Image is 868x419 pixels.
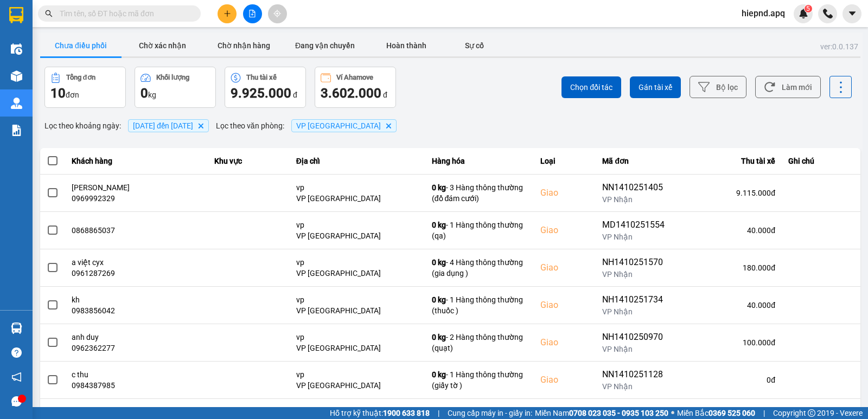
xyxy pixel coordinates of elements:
[208,148,290,175] th: Khu vực
[570,82,612,93] span: Chọn đối tác
[602,368,671,381] div: NN1410251128
[133,121,193,130] span: 01/10/2025 đến 15/10/2025
[72,332,201,343] div: anh duy
[432,333,446,341] span: 0 kg
[684,188,775,198] div: 9.115.000 đ
[438,407,439,419] span: |
[65,148,208,175] th: Khách hàng
[44,67,126,108] button: Tổng đơn10đơn
[11,323,22,334] img: warehouse-icon
[684,262,775,273] div: 180.000 đ
[11,70,22,82] img: warehouse-icon
[246,74,277,81] div: Thu tài xế
[733,7,794,20] span: hiepnd.apq
[602,269,671,280] div: VP Nhận
[432,332,527,353] div: - 2 Hàng thông thường (quạt)
[296,332,419,343] div: vp
[602,293,671,306] div: NH1410251734
[268,4,287,23] button: aim
[45,10,53,17] span: search
[684,154,775,167] div: Thu tài xế
[321,85,390,102] div: đ
[385,123,392,129] svg: Delete
[122,35,203,56] button: Chờ xác nhận
[216,120,284,132] span: Lọc theo văn phòng :
[296,220,419,230] div: vp
[11,372,22,382] span: notification
[315,67,396,108] button: Ví Ahamove3.602.000 đ
[290,148,425,175] th: Địa chỉ
[540,224,590,237] div: Giao
[540,336,590,349] div: Giao
[60,8,188,20] input: Tìm tên, số ĐT hoặc mã đơn
[540,299,590,312] div: Giao
[432,369,527,391] div: - 1 Hàng thông thường (giấy tờ )
[296,268,419,279] div: VP [GEOGRAPHIC_DATA]
[602,218,671,231] div: MD1410251554
[296,230,419,241] div: VP [GEOGRAPHIC_DATA]
[540,186,590,199] div: Giao
[534,148,596,175] th: Loại
[296,193,419,204] div: VP [GEOGRAPHIC_DATA]
[602,231,671,242] div: VP Nhận
[684,300,775,311] div: 40.000 đ
[540,373,590,386] div: Giao
[690,76,746,98] button: Bộ lọc
[602,331,671,344] div: NH1410250970
[432,183,446,192] span: 0 kg
[321,86,381,101] span: 3.602.000
[11,347,22,358] span: question-circle
[709,409,755,417] strong: 0369 525 060
[231,86,291,101] span: 9.925.000
[330,407,430,419] span: Hỗ trợ kỹ thuật:
[72,225,201,236] div: 0868865037
[243,4,262,23] button: file-add
[40,35,122,56] button: Chưa điều phối
[535,407,668,419] span: Miền Nam
[224,10,231,17] span: plus
[602,306,671,317] div: VP Nhận
[11,43,22,55] img: warehouse-icon
[66,74,95,81] div: Tổng đơn
[684,337,775,348] div: 100.000 đ
[602,194,671,205] div: VP Nhận
[135,67,216,108] button: Khối lượng0kg
[141,85,210,102] div: kg
[296,305,419,316] div: VP [GEOGRAPHIC_DATA]
[432,257,527,279] div: - 4 Hàng thông thường (gia dụng )
[197,123,204,129] svg: Delete
[231,85,300,102] div: đ
[540,261,590,274] div: Giao
[805,5,812,12] sup: 5
[561,76,621,98] button: Chọn đối tác
[336,74,373,81] div: Ví Ahamove
[671,411,674,415] span: ⚪️
[296,294,419,305] div: vp
[291,119,397,132] span: VP Cầu Yên Xuân, close by backspace
[296,182,419,193] div: vp
[72,268,201,279] div: 0961287269
[432,258,446,267] span: 0 kg
[808,409,815,417] span: copyright
[843,4,861,23] button: caret-down
[50,86,66,101] span: 10
[602,381,671,392] div: VP Nhận
[806,5,810,12] span: 5
[432,370,446,379] span: 0 kg
[11,396,22,407] span: message
[847,9,857,18] span: caret-down
[602,181,671,194] div: NN1410251405
[425,148,534,175] th: Hàng hóa
[296,343,419,353] div: VP [GEOGRAPHIC_DATA]
[284,35,366,56] button: Đang vận chuyển
[432,221,446,229] span: 0 kg
[383,409,430,417] strong: 1900 633 818
[602,405,671,418] div: MD1310250092
[432,294,527,316] div: - 1 Hàng thông thường (thuốc )
[72,369,201,380] div: c thu
[72,380,201,391] div: 0984387985
[44,120,121,132] span: Lọc theo khoảng ngày :
[432,295,446,304] span: 0 kg
[128,119,209,132] span: 01/10/2025 đến 15/10/2025, close by backspace
[11,98,22,109] img: warehouse-icon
